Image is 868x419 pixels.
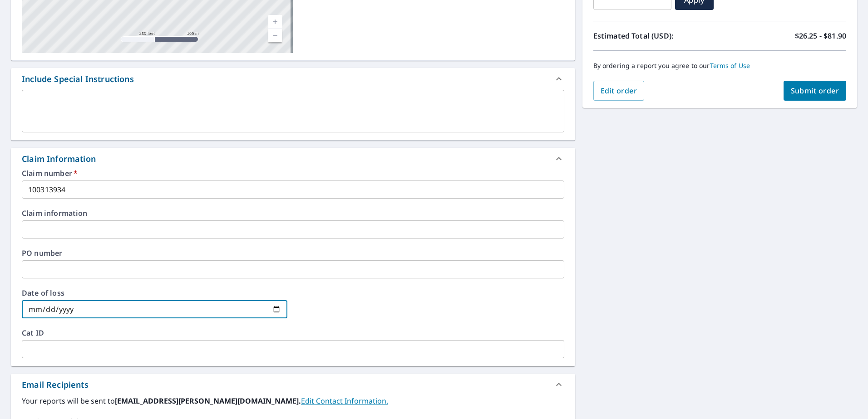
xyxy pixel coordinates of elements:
[11,374,575,395] div: Email Recipients
[593,81,645,101] button: Edit order
[22,170,564,177] label: Claim number
[710,61,750,70] a: Terms of Use
[22,209,564,217] label: Claim information
[11,68,575,90] div: Include Special Instructions
[22,379,89,391] div: Email Recipients
[791,86,839,96] span: Submit order
[22,289,287,297] label: Date of loss
[22,395,564,406] label: Your reports will be sent to
[22,73,134,85] div: Include Special Instructions
[301,396,388,406] a: EditContactInfo
[22,153,96,165] div: Claim Information
[795,30,846,41] p: $26.25 - $81.90
[22,249,564,257] label: PO number
[268,15,282,29] a: Current Level 17, Zoom In
[268,29,282,42] a: Current Level 17, Zoom Out
[593,30,720,41] p: Estimated Total (USD):
[22,329,564,336] label: Cat ID
[11,148,575,170] div: Claim Information
[784,81,847,101] button: Submit order
[601,86,637,96] span: Edit order
[115,396,301,406] b: [EMAIL_ADDRESS][PERSON_NAME][DOMAIN_NAME].
[593,62,846,70] p: By ordering a report you agree to our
